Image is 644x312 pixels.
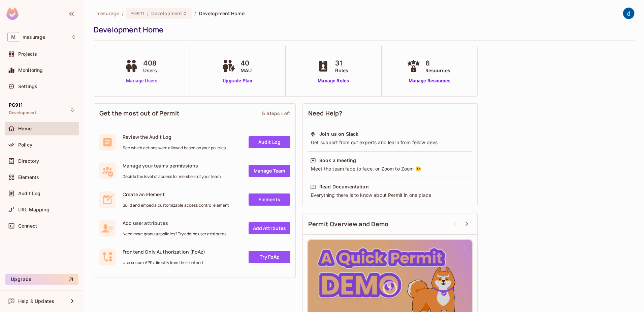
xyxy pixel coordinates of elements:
[123,220,226,226] span: Add user attributes
[122,10,124,17] li: /
[425,58,450,68] span: 6
[310,165,470,172] div: Meet the team face to face, or Zoom to Zoom 😉
[425,67,450,74] span: Resources
[249,136,290,148] a: Audit Log
[319,183,369,190] div: Read Documentation
[194,10,196,17] li: /
[240,67,252,74] span: MAU
[240,58,252,68] span: 40
[5,274,78,285] button: Upgrade
[310,139,470,146] div: Get support from out experts and learn from fellow devs
[220,77,255,84] a: Upgrade Plan
[6,7,19,20] img: SReyMgAAAABJRU5ErkJggg==
[335,58,348,68] span: 31
[147,11,149,16] span: :
[130,10,144,17] span: PG911
[18,191,40,196] span: Audit Log
[123,174,221,179] span: Decide the level of access for members of your team
[308,220,389,228] span: Permit Overview and Demo
[23,34,45,40] span: Workspace: mesurage
[94,25,631,35] div: Development Home
[249,193,290,206] a: Elements
[123,134,226,140] span: Review the Audit Log
[18,223,37,229] span: Connect
[9,102,23,108] span: PG911
[99,109,180,118] span: Get the most out of Permit
[249,251,290,263] a: Try FoAz
[249,165,290,177] a: Manage Team
[249,222,290,234] a: Add Attrbutes
[123,231,226,237] span: Need more granular policies? Try adding user attributes
[18,68,43,73] span: Monitoring
[18,126,32,131] span: Home
[18,51,37,57] span: Projects
[262,110,290,116] div: 5 Steps Left
[18,142,32,148] span: Policy
[123,203,229,208] span: Build and embed a customizable access control element
[123,249,205,255] span: Frontend Only Authorization (FoAz)
[143,58,157,68] span: 408
[18,207,50,212] span: URL Mapping
[123,260,205,265] span: Use secure API's directly from the frontend
[18,158,39,164] span: Directory
[315,77,352,84] a: Manage Roles
[335,67,348,74] span: Roles
[623,8,634,19] img: dev 911gcl
[123,162,221,169] span: Manage your teams permissions
[123,145,226,151] span: See which actions were allowed based on your policies
[319,131,358,137] div: Join us on Slack
[151,10,182,17] span: Development
[18,298,54,304] span: Help & Updates
[18,84,37,89] span: Settings
[143,67,157,74] span: Users
[123,77,160,84] a: Manage Users
[319,157,356,164] div: Book a meeting
[9,110,36,115] span: Development
[96,10,119,17] span: the active workspace
[310,192,470,199] div: Everything there is to know about Permit in one place
[123,191,229,198] span: Create an Element
[18,175,39,180] span: Elements
[199,10,245,17] span: Development Home
[308,109,343,118] span: Need Help?
[7,32,19,42] span: M
[405,77,454,84] a: Manage Resources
